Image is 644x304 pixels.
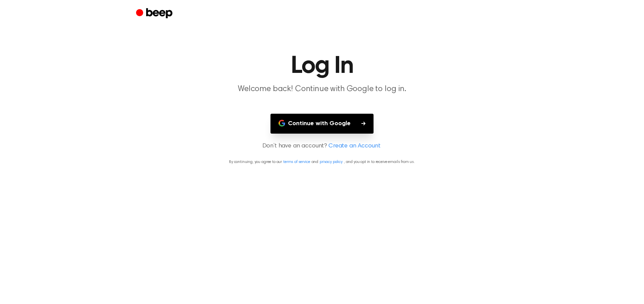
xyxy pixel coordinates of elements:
h1: Log In [150,54,494,78]
a: Create an Account [328,142,380,151]
a: Beep [136,7,174,20]
p: By continuing, you agree to our and , and you opt in to receive emails from us. [8,159,636,165]
button: Continue with Google [270,114,374,134]
p: Welcome back! Continue with Google to log in. [193,84,451,95]
p: Don’t have an account? [8,142,636,151]
a: privacy policy [320,160,343,164]
a: terms of service [283,160,310,164]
